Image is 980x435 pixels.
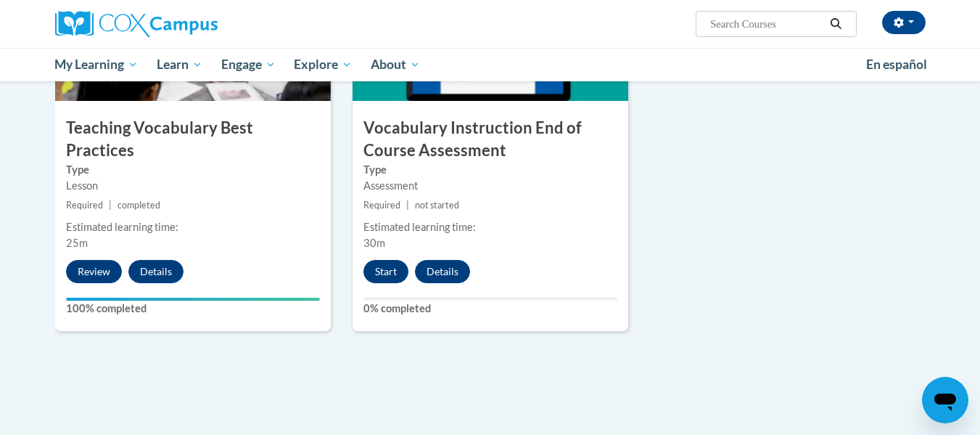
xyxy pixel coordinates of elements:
[46,48,148,81] a: My Learning
[66,301,320,317] label: 100% completed
[371,56,420,73] span: About
[66,219,320,235] div: Estimated learning time:
[361,48,429,81] a: About
[66,162,320,178] label: Type
[415,260,470,283] button: Details
[66,237,88,249] span: 25m
[55,117,331,162] h3: Teaching Vocabulary Best Practices
[55,11,331,37] a: Cox Campus
[709,15,825,33] input: Search Courses
[157,56,202,73] span: Learn
[406,200,409,211] span: |
[363,178,617,194] div: Assessment
[294,56,352,73] span: Explore
[363,200,400,211] span: Required
[922,377,968,423] iframe: Button to launch messaging window
[415,200,459,211] span: not started
[128,260,184,283] button: Details
[54,56,138,73] span: My Learning
[363,301,617,317] label: 0% completed
[284,48,361,81] a: Explore
[55,11,218,37] img: Cox Campus
[825,15,847,33] button: Search
[353,117,628,162] h3: Vocabulary Instruction End of Course Assessment
[66,200,103,211] span: Required
[118,200,160,211] span: completed
[66,260,122,283] button: Review
[221,56,276,73] span: Engage
[866,57,927,72] span: En español
[363,237,385,249] span: 30m
[109,200,112,211] span: |
[66,298,320,301] div: Your progress
[212,48,285,81] a: Engage
[363,162,617,178] label: Type
[363,219,617,235] div: Estimated learning time:
[33,48,947,81] div: Main menu
[147,48,212,81] a: Learn
[363,260,408,283] button: Start
[857,49,936,80] a: En español
[66,178,320,194] div: Lesson
[882,11,926,34] button: Account Settings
